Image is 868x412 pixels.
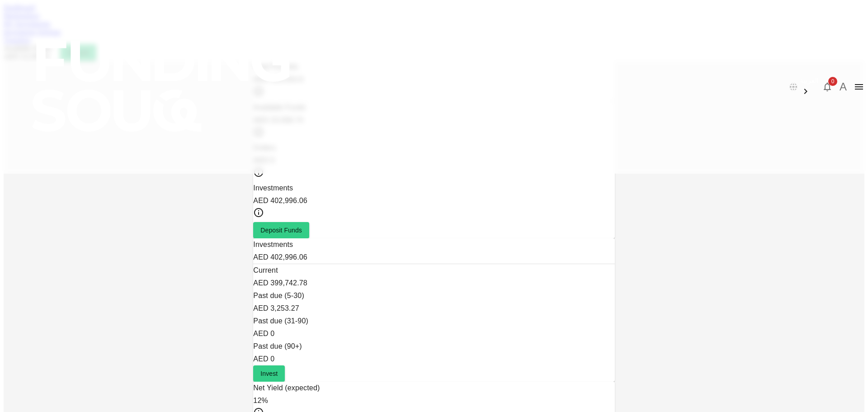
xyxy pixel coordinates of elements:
span: Net Yield (expected) [253,384,320,392]
div: AED 402,996.06 [253,251,614,264]
button: 0 [818,78,836,96]
span: Past due (5-30) [253,292,304,299]
div: AED 402,996.06 [253,194,614,207]
button: Deposit Funds [253,222,309,238]
span: Past due (90+) [253,342,302,350]
span: 0 [828,77,837,86]
span: Current [253,266,278,274]
div: AED 0 [253,327,614,340]
span: Investments [253,241,293,248]
div: AED 0 [253,353,614,365]
button: A [836,80,850,94]
div: AED 399,742.78 [253,277,614,289]
button: Invest [253,365,285,382]
span: العربية [800,77,818,84]
span: Past due (31-90) [253,317,308,325]
div: AED 3,253.27 [253,302,614,315]
div: 12% [253,394,614,407]
span: Investments [253,184,293,192]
